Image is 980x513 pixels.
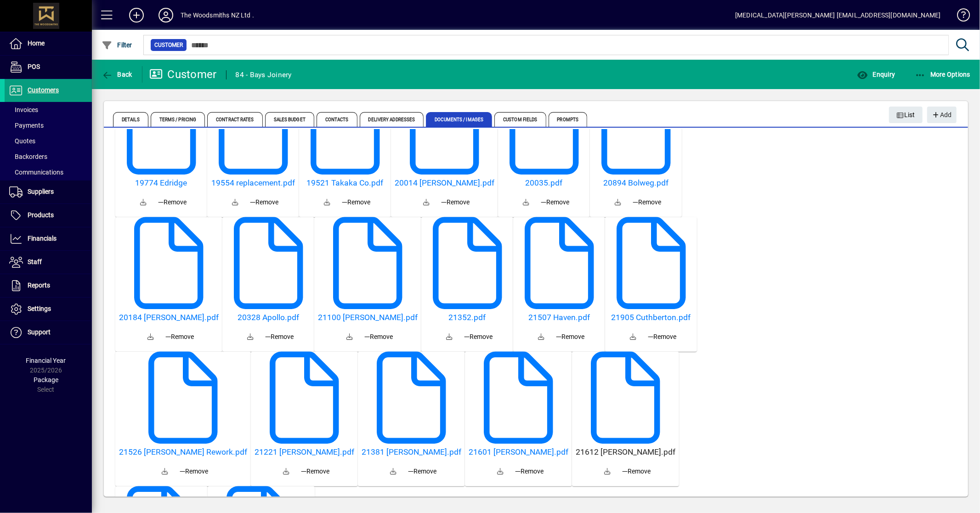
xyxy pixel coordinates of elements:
[28,63,40,70] span: POS
[28,188,54,195] span: Suppliers
[166,332,194,342] span: Remove
[5,298,92,321] a: Settings
[119,447,247,457] h5: 21526 [PERSON_NAME] Rework.pdf
[261,328,297,345] button: Remove
[460,328,496,345] button: Remove
[28,39,45,47] span: Home
[556,332,584,342] span: Remove
[633,197,661,207] span: Remove
[494,112,546,127] span: Custom Fields
[119,313,219,322] h5: 20184 [PERSON_NAME].pdf
[154,461,176,483] a: Download
[517,313,601,322] a: 21507 Haven.pdf
[246,194,282,210] button: Remove
[9,106,38,113] span: Invoices
[5,102,92,118] a: Invoices
[28,305,51,312] span: Settings
[552,328,588,345] button: Remove
[623,467,651,476] span: Remove
[28,235,57,242] span: Financials
[9,122,44,129] span: Payments
[255,447,354,457] a: 21221 [PERSON_NAME].pdf
[102,41,132,49] span: Filter
[607,192,629,214] a: Download
[442,197,470,207] span: Remove
[132,192,154,214] a: Download
[597,461,619,483] a: Download
[140,326,162,348] a: Download
[318,313,418,322] a: 21100 [PERSON_NAME].pdf
[576,447,675,457] h5: 21612 [PERSON_NAME].pdf
[265,332,294,342] span: Remove
[301,467,330,476] span: Remove
[5,274,92,297] a: Reports
[122,7,151,23] button: Add
[28,86,59,94] span: Customers
[594,178,678,188] a: 20894 Bolweg.pdf
[5,133,92,149] a: Quotes
[648,332,676,342] span: Remove
[224,192,246,214] a: Download
[408,467,437,476] span: Remove
[889,107,923,123] button: List
[303,178,387,188] a: 19521 Takaka Co.pdf
[338,194,374,210] button: Remove
[464,332,493,342] span: Remove
[236,68,292,82] div: 84 - Bays Joinery
[9,137,35,145] span: Quotes
[176,463,212,479] button: Remove
[5,180,92,203] a: Suppliers
[113,112,148,127] span: Details
[405,463,441,479] button: Remove
[34,376,58,383] span: Package
[857,71,895,78] span: Enquiry
[362,447,461,457] a: 21381 [PERSON_NAME].pdf
[622,326,644,348] a: Download
[619,463,655,479] button: Remove
[426,112,492,127] span: Documents / Images
[226,313,311,322] h5: 20328 Apollo.pdf
[855,66,897,83] button: Enquiry
[119,178,204,188] a: 19774 Edridge
[383,461,405,483] a: Download
[317,112,357,127] span: Contacts
[361,328,397,345] button: Remove
[438,194,474,210] button: Remove
[395,178,494,188] h5: 20014 [PERSON_NAME].pdf
[151,7,181,23] button: Profile
[609,313,693,322] a: 21905 Cuthberton.pdf
[151,112,205,127] span: Terms / Pricing
[541,197,569,207] span: Remove
[211,178,295,188] a: 19554 replacement.pdf
[5,118,92,133] a: Payments
[927,107,957,123] button: Add
[5,321,92,344] a: Support
[9,153,47,160] span: Backorders
[469,447,568,457] a: 21601 [PERSON_NAME].pdf
[9,169,63,176] span: Communications
[265,112,314,127] span: Sales Budget
[316,192,338,214] a: Download
[5,204,92,227] a: Products
[365,332,393,342] span: Remove
[154,194,190,210] button: Remove
[5,227,92,250] a: Financials
[502,178,586,188] a: 20035.pdf
[912,66,973,83] button: More Options
[298,463,334,479] button: Remove
[342,197,370,207] span: Remove
[181,8,254,23] div: The Woodsmiths NZ Ltd .
[92,66,142,83] app-page-header-button: Back
[425,313,510,322] a: 21352.pdf
[512,463,548,479] button: Remove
